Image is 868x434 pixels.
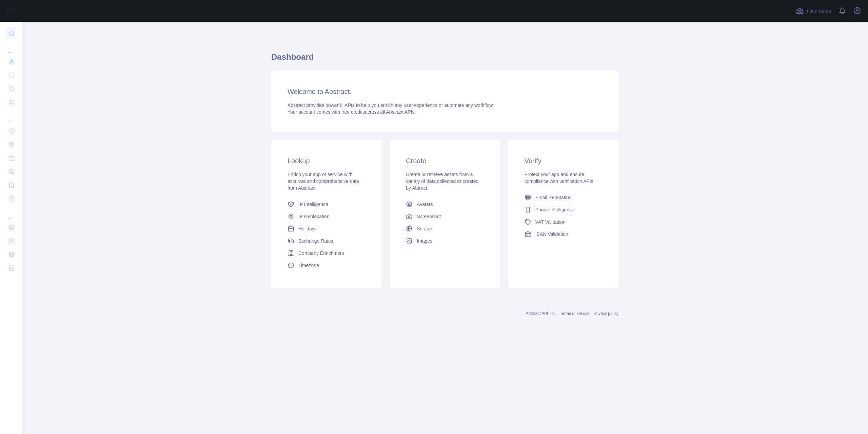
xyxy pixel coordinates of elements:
div: ... [5,110,16,124]
button: Invite users [794,5,833,16]
span: Create or retrieve assets from a variety of data collected or created by Abtract [406,172,478,191]
a: Email Reputation [522,191,605,204]
h3: Create [406,156,484,166]
span: Company Enrichment [298,250,344,257]
a: Scrape [403,223,486,235]
span: Holidays [298,225,317,232]
h3: Verify [525,156,602,166]
span: Invite users [805,7,831,15]
a: VAT Validation [522,216,605,228]
a: Privacy policy [594,311,618,316]
h1: Dashboard [271,52,618,68]
span: IP Intelligence [298,201,328,208]
a: Timezone [285,259,368,271]
h3: Welcome to Abstract. [288,87,602,96]
span: Timezone [298,262,319,269]
span: Avatars [417,201,433,208]
span: IBAN Validation [535,231,568,238]
a: Screenshot [403,210,486,223]
span: Your account comes with across all Abstract APIs. [288,109,416,115]
span: Images [417,238,432,244]
a: Terms of service [560,311,589,316]
span: Enrich your app or service with accurate and comprehensive data from Abstract [288,172,359,191]
a: IBAN Validation [522,228,605,240]
a: IP Intelligence [285,198,368,210]
a: Company Enrichment [285,247,368,259]
a: IP Geolocation [285,210,368,223]
span: VAT Validation [535,219,566,225]
a: Holidays [285,223,368,235]
a: Exchange Rates [285,235,368,247]
span: Email Reputation [535,194,572,201]
h3: Lookup [288,156,365,166]
span: Abstract provides powerful APIs to help you enrich any user experience or automate any workflow. [288,102,494,108]
span: IP Geolocation [298,213,330,220]
span: Scrape [417,225,432,232]
span: Exchange Rates [298,238,333,244]
a: Abstract API Inc. [526,311,556,316]
div: ... [5,206,16,220]
span: Screenshot [417,213,441,220]
div: ... [5,41,16,54]
a: Phone Intelligence [522,204,605,216]
a: Avatars [403,198,486,210]
span: free credits [341,109,365,115]
span: Phone Intelligence [535,206,574,213]
span: Protect your app and ensure compliance with verification APIs [525,172,593,184]
a: Images [403,235,486,247]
